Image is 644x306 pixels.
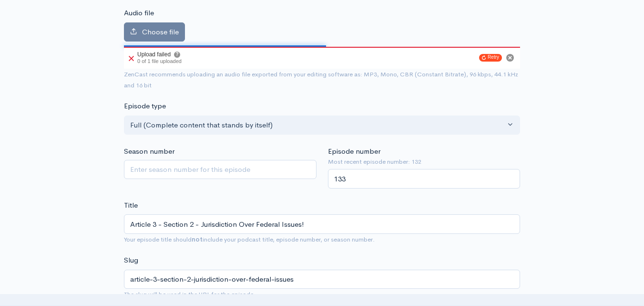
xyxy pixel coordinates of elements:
[130,120,505,131] div: Full (Complete content that stands by itself)
[142,27,179,36] span: Choose file
[328,157,521,167] small: Most recent episode number: 132
[328,169,521,189] input: Enter episode number
[124,116,520,135] button: Full (Complete content that stands by itself)
[124,8,154,19] label: Audio file
[479,54,502,62] button: Retry upload
[124,200,138,211] label: Title
[137,52,182,58] div: Upload failed
[124,290,256,298] small: The slug will be used in the URL for the episode.
[124,47,520,48] div: 100%
[124,270,520,289] input: title-of-episode
[124,70,518,89] small: ZenCast recommends uploading an audio file exported from your editing software as: MP3, Mono, CBR...
[192,235,203,243] strong: not
[124,160,317,179] input: Enter season number for this episode
[124,101,166,112] label: Episode type
[124,255,138,266] label: Slug
[124,235,375,243] small: Your episode title should include your podcast title, episode number, or season number.
[174,52,180,58] button: Show error details
[124,146,174,157] label: Season number
[124,214,520,234] input: What is the episode's title?
[124,47,184,69] div: Upload failed
[328,146,380,157] label: Episode number
[137,58,182,64] div: 0 of 1 file uploaded
[506,54,514,62] button: Cancel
